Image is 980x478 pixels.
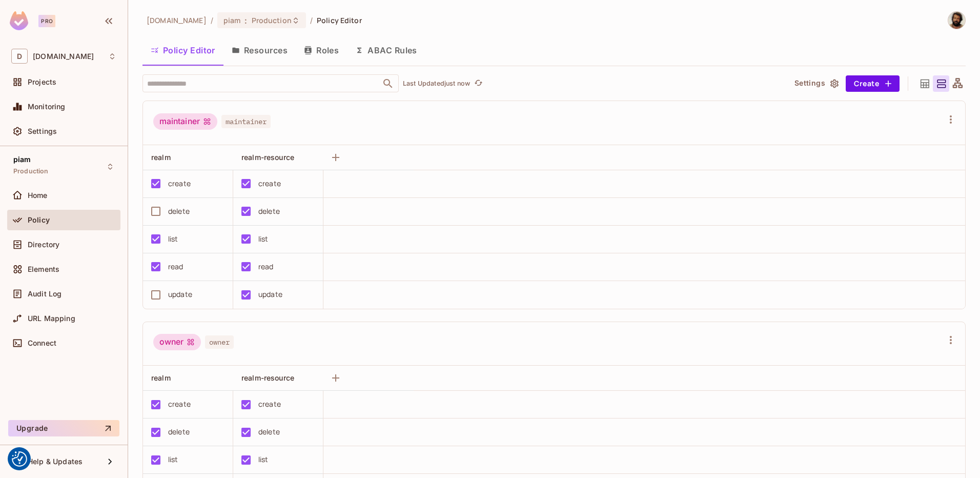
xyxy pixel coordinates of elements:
[258,289,282,300] div: update
[28,314,75,323] span: URL Mapping
[472,77,484,90] button: refresh
[13,155,31,164] span: piam
[244,16,248,25] span: :
[310,15,313,25] li: /
[317,15,362,25] span: Policy Editor
[28,191,48,200] span: Home
[347,37,425,63] button: ABAC Rules
[168,399,191,410] div: create
[28,78,56,86] span: Projects
[211,15,213,25] li: /
[168,261,183,272] div: read
[470,77,484,90] span: Click to refresh data
[12,451,27,467] button: Consent Preferences
[28,339,56,347] span: Connect
[381,76,395,91] button: Open
[258,399,281,410] div: create
[10,11,28,30] img: SReyMgAAAABJRU5ErkJggg==
[403,79,470,88] p: Last Updated just now
[258,178,281,189] div: create
[153,334,201,350] div: owner
[28,216,50,224] span: Policy
[252,15,292,25] span: Production
[12,451,27,467] img: Revisit consent button
[258,454,269,465] div: list
[168,178,191,189] div: create
[948,12,965,29] img: Chilla, Dominik
[223,15,241,25] span: piam
[28,290,62,298] span: Audit Log
[221,115,271,128] span: maintainer
[151,373,171,382] span: realm
[241,373,294,382] span: realm-resource
[296,37,347,63] button: Roles
[241,153,294,162] span: realm-resource
[790,75,842,92] button: Settings
[258,426,280,437] div: delete
[28,127,57,135] span: Settings
[258,206,280,217] div: delete
[258,261,274,272] div: read
[168,206,190,217] div: delete
[11,49,28,64] span: D
[13,167,49,175] span: Production
[38,15,55,27] div: Pro
[223,37,296,63] button: Resources
[8,420,119,436] button: Upgrade
[168,454,178,465] div: list
[168,289,192,300] div: update
[153,113,217,130] div: maintainer
[28,457,83,466] span: Help & Updates
[846,75,900,92] button: Create
[151,153,171,162] span: realm
[168,426,190,437] div: delete
[28,241,59,249] span: Directory
[28,103,66,111] span: Monitoring
[168,233,178,245] div: list
[147,15,207,25] span: the active workspace
[142,37,223,63] button: Policy Editor
[205,335,234,349] span: owner
[474,78,483,89] span: refresh
[258,233,269,245] div: list
[28,265,59,273] span: Elements
[33,52,94,61] span: Workspace: datev.de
